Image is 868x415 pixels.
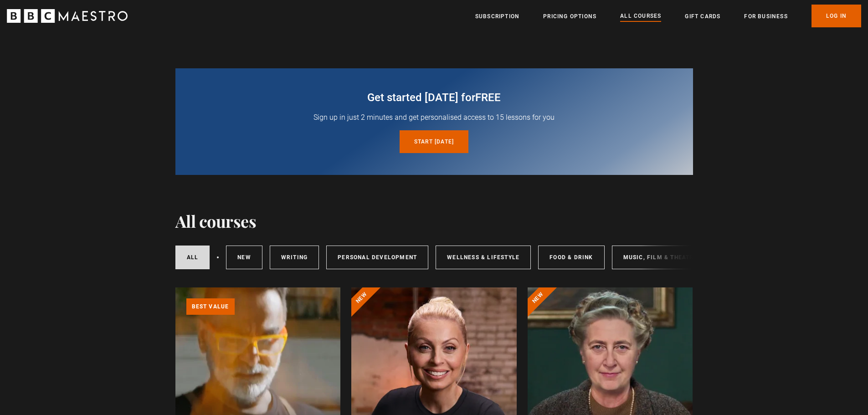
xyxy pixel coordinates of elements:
[186,298,235,315] p: Best value
[543,12,596,21] a: Pricing Options
[7,9,128,23] svg: BBC Maestro
[436,246,531,269] a: Wellness & Lifestyle
[400,130,468,153] a: Start [DATE]
[612,246,709,269] a: Music, Film & Theatre
[175,211,257,231] h1: All courses
[475,5,861,27] nav: Primary
[226,246,262,269] a: New
[620,11,661,21] a: All Courses
[475,12,519,21] a: Subscription
[197,90,671,105] h2: Get started [DATE] for
[475,91,501,104] span: free
[812,5,861,27] a: Log In
[270,246,319,269] a: Writing
[685,12,720,21] a: Gift Cards
[175,246,210,269] a: All
[538,246,604,269] a: Food & Drink
[197,112,671,123] p: Sign up in just 2 minutes and get personalised access to 15 lessons for you
[744,12,787,21] a: For business
[326,246,428,269] a: Personal Development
